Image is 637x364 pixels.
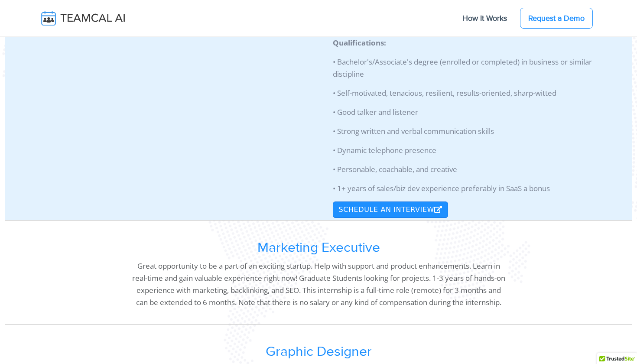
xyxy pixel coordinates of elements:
p: Great opportunity to be a part of an exciting startup. Help with support and product enhancements... [130,260,507,309]
a: How It Works [454,9,516,27]
p: • Dynamic telephone presence [333,144,607,156]
p: • Bachelor's/Associate's degree (enrolled or completed) in business or similar discipline [333,56,607,80]
h2: Graphic Designer [130,344,507,360]
p: • Personable, coachable, and creative [333,163,607,175]
p: • Strong written and verbal communication skills [333,125,607,137]
a: Request a Demo [520,8,593,29]
p: • 1+ years of sales/biz dev experience preferably in SaaS a bonus [333,182,607,195]
p: • Good talker and listener [333,106,607,118]
p: • Self-motivated, tenacious, resilient, results-oriented, sharp-witted [333,87,607,99]
h2: Marketing Executive [130,240,507,256]
a: Schedule an Interview [333,203,448,215]
strong: Qualifications: [333,38,386,48]
button: Schedule an Interview [333,201,448,218]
